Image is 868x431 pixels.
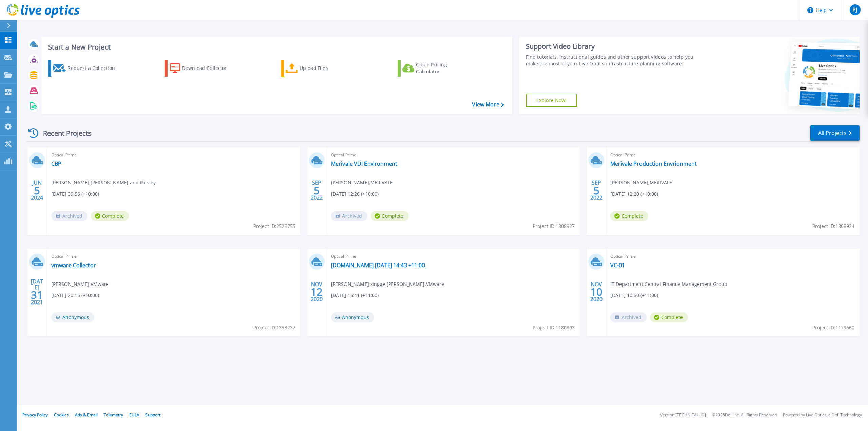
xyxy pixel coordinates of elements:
[610,211,648,221] span: Complete
[331,190,379,198] span: [DATE] 12:26 (+10:00)
[129,412,139,418] a: EULA
[253,324,295,331] span: Project ID: 1353237
[51,190,99,198] span: [DATE] 09:56 (+10:00)
[398,60,473,77] a: Cloud Pricing Calculator
[812,324,854,331] span: Project ID: 1179660
[610,312,647,322] span: Archived
[331,280,444,288] span: [PERSON_NAME] xingge [PERSON_NAME] , VMware
[51,253,296,260] span: Optical Prime
[331,151,576,159] span: Optical Prime
[310,279,323,304] div: NOV 2020
[610,280,727,288] span: IT Department , Central Finance Management Group
[593,188,599,193] span: 5
[331,179,393,187] span: [PERSON_NAME] , MERIVALE
[526,42,702,51] div: Support Video Library
[51,179,156,187] span: [PERSON_NAME] , [PERSON_NAME] and Paisley
[590,289,603,295] span: 10
[610,190,658,198] span: [DATE] 12:20 (+10:00)
[51,312,94,322] span: Anonymous
[590,178,603,203] div: SEP 2022
[712,413,777,417] li: © 2025 Dell Inc. All Rights Reserved
[311,289,323,295] span: 12
[75,412,98,418] a: Ads & Email
[852,7,857,13] span: PJ
[51,211,87,221] span: Archived
[22,412,48,418] a: Privacy Policy
[812,222,854,230] span: Project ID: 1808924
[331,292,379,299] span: [DATE] 16:41 (+11:00)
[51,160,61,167] a: CBP
[590,279,603,304] div: NOV 2020
[783,413,862,417] li: Powered by Live Optics, a Dell Technology
[610,179,672,187] span: [PERSON_NAME] , MERIVALE
[104,412,123,418] a: Telemetry
[610,151,855,159] span: Optical Prime
[31,292,43,298] span: 31
[371,211,409,221] span: Complete
[331,211,367,221] span: Archived
[281,60,357,77] a: Upload Files
[610,292,658,299] span: [DATE] 10:50 (+11:00)
[331,160,397,167] a: Merivale VDI Environment
[48,60,124,77] a: Request a Collection
[51,292,99,299] span: [DATE] 20:15 (+10:00)
[67,61,122,75] div: Request a Collection
[650,312,688,322] span: Complete
[182,61,236,75] div: Download Collector
[810,125,860,141] a: All Projects
[253,222,295,230] span: Project ID: 2526755
[51,262,96,269] a: vmware Collector
[610,253,855,260] span: Optical Prime
[51,280,109,288] span: [PERSON_NAME] , VMware
[91,211,129,221] span: Complete
[145,412,160,418] a: Support
[31,178,43,203] div: JUN 2024
[660,413,706,417] li: Version: [TECHNICAL_ID]
[48,43,504,51] h3: Start a New Project
[31,279,43,304] div: [DATE] 2021
[472,101,504,108] a: View More
[526,94,577,107] a: Explore Now!
[54,412,69,418] a: Cookies
[331,253,576,260] span: Optical Prime
[526,54,702,67] div: Find tutorials, instructional guides and other support videos to help you make the most of your L...
[610,262,625,269] a: VC-01
[533,324,575,331] span: Project ID: 1180803
[165,60,240,77] a: Download Collector
[533,222,575,230] span: Project ID: 1808927
[26,125,101,141] div: Recent Projects
[34,188,40,193] span: 5
[314,188,320,193] span: 5
[416,61,470,75] div: Cloud Pricing Calculator
[610,160,697,167] a: Merivale Production Envrionment
[310,178,323,203] div: SEP 2022
[300,61,354,75] div: Upload Files
[331,312,374,322] span: Anonymous
[51,151,296,159] span: Optical Prime
[331,262,425,269] a: [DOMAIN_NAME] [DATE] 14:43 +11:00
